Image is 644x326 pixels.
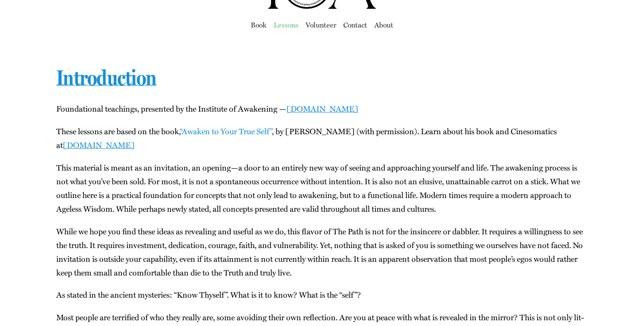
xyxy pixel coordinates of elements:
[306,19,336,31] a: Vol­un­teer
[56,288,588,302] p: As stat­ed in the ancient mys­ter­ies: “Know Thy­self”. What is it to know? What is the “self”?
[287,103,358,114] a: [DOMAIN_NAME]
[56,124,588,152] p: These lessons are based on the book, , by [PERSON_NAME] (with per­mis­sion). Learn about his book...
[374,19,393,31] a: About
[251,19,267,31] a: Book
[274,19,299,31] a: Lessons
[56,225,588,279] p: While we hope you find these ideas as reveal­ing and use­ful as we do, this fla­vor of The Path i...
[56,161,588,216] p: This mate­r­i­al is meant as an invi­ta­tion, an opening—a door to an entire­ly new way of see­in...
[56,10,588,39] nav: Main
[56,102,588,116] p: Foun­da­tion­al teach­ings, pre­sent­ed by the Insti­tute of Awak­en­ing —
[56,65,156,90] a: Introduction
[63,139,135,151] a: [DOMAIN_NAME]
[180,125,272,137] a: “Awak­en to Your True Self”
[343,19,367,31] a: Con­tact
